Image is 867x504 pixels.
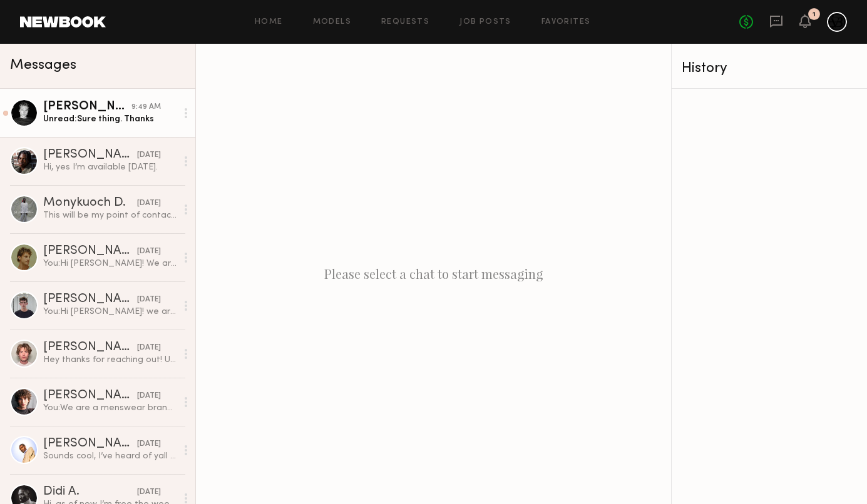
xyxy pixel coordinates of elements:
div: [DATE] [137,390,161,402]
div: This will be my point of contact [PERSON_NAME][EMAIL_ADDRESS][DOMAIN_NAME] [43,209,177,221]
div: Please select a chat to start messaging [196,44,671,504]
a: Job Posts [459,18,511,26]
div: [DATE] [137,149,161,161]
div: Didi A. [43,486,137,498]
div: 9:49 AM [131,101,161,113]
div: Hey thanks for reaching out! Unfortunately I am only free the 6th or 7th. Let me know if thatd work! [43,354,177,366]
div: 1 [813,11,816,18]
div: [PERSON_NAME] [43,245,137,258]
div: [DATE] [137,438,161,450]
div: [PERSON_NAME] [43,341,137,354]
span: Messages [10,58,76,73]
div: [PERSON_NAME] [43,101,131,113]
div: [DATE] [137,294,161,306]
a: Home [255,18,283,26]
a: Models [313,18,351,26]
div: [PERSON_NAME] [43,293,137,306]
div: Hi, yes I’m available [DATE]. [43,161,177,173]
div: You: Hi [PERSON_NAME]! We are looking for models for a one-day shoot in LA for our menswear brand... [43,258,177,270]
div: Monykuoch D. [43,197,137,209]
div: [DATE] [137,342,161,354]
div: [PERSON_NAME] [43,390,137,402]
a: Requests [381,18,429,26]
div: You: We are a menswear brand looking for models for a one-day shoot in [GEOGRAPHIC_DATA]. We will... [43,402,177,414]
div: History [682,61,857,76]
div: [DATE] [137,246,161,258]
div: [DATE] [137,198,161,209]
a: Favorites [541,18,591,26]
div: [DATE] [137,486,161,498]
div: [PERSON_NAME] [43,438,137,450]
div: [PERSON_NAME] [43,149,137,161]
div: You: Hi [PERSON_NAME]! we are a menswear brand looking for models for a one-day shoot in [GEOGRAP... [43,306,177,318]
div: Sounds cool, I’ve heard of yall before! When & where? What’s the pay rate? [43,450,177,462]
div: Unread: Sure thing. Thanks [43,113,177,125]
